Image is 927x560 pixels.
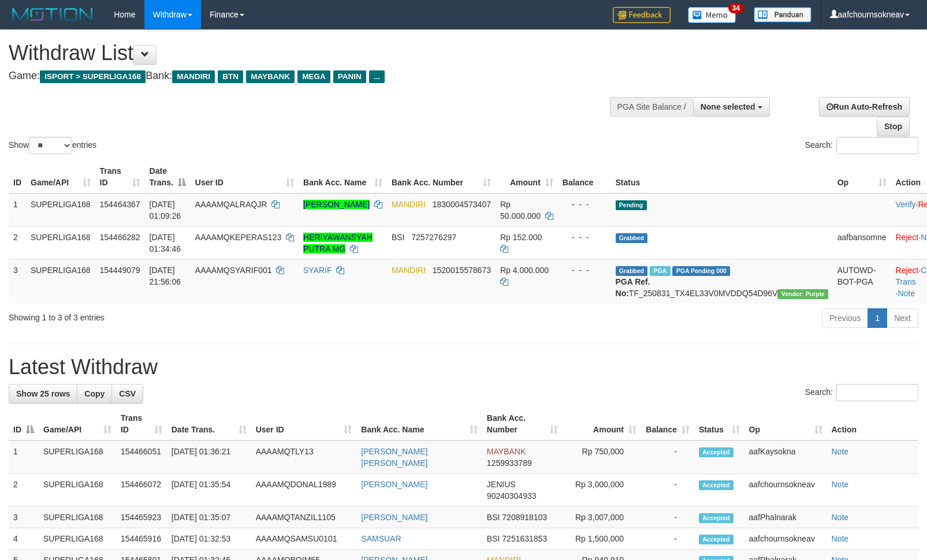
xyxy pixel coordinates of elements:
th: Date Trans.: activate to sort column descending [145,160,191,193]
span: Copy 1259933789 to clipboard [487,458,532,468]
td: 1 [9,193,26,227]
a: HERIYAWANSYAH PUTRA MG [303,233,373,253]
a: Show 25 rows [9,384,77,404]
span: MANDIRI [172,70,215,83]
th: Balance: activate to sort column ascending [641,408,694,440]
span: AAAAMQSYARIF001 [195,266,272,275]
a: Note [832,513,849,522]
td: 2 [9,474,39,507]
td: Rp 3,007,000 [563,507,641,528]
a: Note [832,447,849,456]
span: Copy 7251631853 to clipboard [502,534,547,543]
td: aafchournsokneav [744,474,827,507]
td: AAAAMQTANZIL1105 [251,507,357,528]
span: Copy [84,389,105,398]
span: BSI [487,534,500,543]
img: MOTION_logo.png [9,6,96,23]
td: SUPERLIGA168 [26,193,95,227]
a: Stop [877,117,910,136]
th: Bank Acc. Name: activate to sort column ascending [299,160,387,193]
td: 154466072 [116,474,167,507]
span: MANDIRI [392,200,426,209]
span: MAYBANK [246,70,295,83]
span: 154464367 [100,200,140,209]
span: Accepted [699,447,734,457]
a: [PERSON_NAME] [361,480,427,489]
td: 154465916 [116,528,167,550]
td: - [641,474,694,507]
a: Reject [896,266,919,275]
span: Show 25 rows [16,389,70,398]
span: PANIN [333,70,366,83]
a: [PERSON_NAME] [361,513,427,522]
span: Pending [616,200,647,210]
th: Status [611,160,833,193]
img: Button%20Memo.svg [688,7,736,23]
td: [DATE] 01:36:21 [167,440,251,474]
span: ISPORT > SUPERLIGA168 [40,70,146,83]
a: Reject [896,233,919,242]
th: Bank Acc. Number: activate to sort column ascending [387,160,496,193]
span: JENIUS [487,480,516,489]
a: Note [832,534,849,543]
td: SUPERLIGA168 [39,507,116,528]
span: MEGA [297,70,330,83]
td: 3 [9,507,39,528]
span: BSI [392,233,405,242]
span: [DATE] 01:34:46 [150,233,181,253]
td: AAAAMQSAMSU0101 [251,528,357,550]
td: 154465923 [116,507,167,528]
span: 154449079 [100,266,140,275]
td: SUPERLIGA168 [39,528,116,550]
b: PGA Ref. No: [616,277,650,298]
select: Showentries [29,137,72,154]
th: User ID: activate to sort column ascending [251,408,357,440]
span: BSI [487,513,500,522]
td: aafbansomne [833,226,891,259]
a: SAMSUAR [361,534,401,543]
a: Next [887,308,918,328]
td: - [641,440,694,474]
td: 3 [9,259,26,304]
th: User ID: activate to sort column ascending [191,160,299,193]
td: [DATE] 01:32:53 [167,528,251,550]
button: None selected [693,97,770,117]
a: Previous [822,308,868,328]
td: SUPERLIGA168 [26,259,95,304]
span: [DATE] 21:56:06 [150,266,181,286]
th: Game/API: activate to sort column ascending [26,160,95,193]
a: Note [832,480,849,489]
th: Op: activate to sort column ascending [833,160,891,193]
span: Copy 90240304933 to clipboard [487,491,537,501]
th: Amount: activate to sort column ascending [496,160,558,193]
td: 4 [9,528,39,550]
label: Search: [805,384,918,401]
td: aafchournsokneav [744,528,827,550]
input: Search: [836,137,918,154]
span: Rp 4.000.000 [500,266,549,275]
td: AAAAMQDONAL1989 [251,474,357,507]
th: Trans ID: activate to sort column ascending [95,160,145,193]
span: Copy 1520015578673 to clipboard [433,266,491,275]
th: ID: activate to sort column descending [9,408,39,440]
a: SYARIF [303,266,332,275]
span: Grabbed [616,233,648,243]
a: Note [898,289,915,298]
td: AAAAMQTLY13 [251,440,357,474]
h1: Withdraw List [9,42,606,65]
a: CSV [111,384,143,404]
th: Action [827,408,919,440]
td: Rp 750,000 [563,440,641,474]
span: Grabbed [616,266,648,276]
td: - [641,528,694,550]
td: aafKaysokna [744,440,827,474]
span: Accepted [699,480,734,490]
a: Verify [896,200,916,209]
span: Copy 7257276297 to clipboard [411,233,456,242]
a: [PERSON_NAME] [PERSON_NAME] [361,447,427,468]
th: Game/API: activate to sort column ascending [39,408,116,440]
span: 154466282 [100,233,140,242]
td: Rp 1,500,000 [563,528,641,550]
div: - - - [563,264,606,276]
img: Feedback.jpg [613,7,671,23]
